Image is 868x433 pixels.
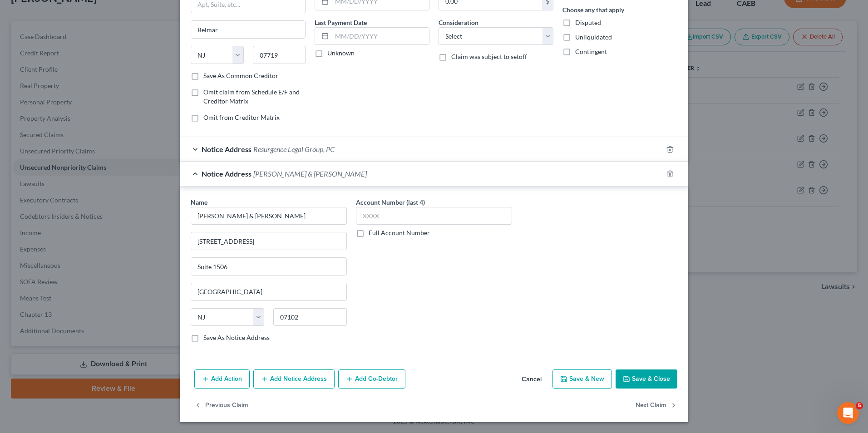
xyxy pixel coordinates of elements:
[514,370,549,389] button: Cancel
[191,258,346,275] input: Apt, Suite, etc...
[194,369,250,389] button: Add Action
[253,145,335,153] span: Resurgence Legal Group, PC
[191,283,346,300] input: Enter city...
[562,5,624,15] label: Choose any that apply
[451,53,527,60] span: Claim was subject to setoff
[356,207,512,225] input: XXXX
[837,402,859,424] iframe: Intercom live chat
[439,18,478,27] label: Consideration
[575,48,607,55] span: Contingent
[356,197,425,207] label: Account Number (last 4)
[332,28,429,45] input: MM/DD/YYYY
[191,21,305,38] input: Enter city...
[253,169,367,178] span: [PERSON_NAME] & [PERSON_NAME]
[202,169,252,178] span: Notice Address
[203,71,278,80] label: Save As Common Creditor
[636,396,677,415] button: Next Claim
[191,198,207,206] span: Name
[253,369,335,389] button: Add Notice Address
[327,49,355,58] label: Unknown
[202,145,252,153] span: Notice Address
[369,228,430,237] label: Full Account Number
[253,46,306,64] input: Enter zip...
[191,232,346,250] input: Enter address...
[338,369,405,389] button: Add Co-Debtor
[203,113,280,121] span: Omit from Creditor Matrix
[575,19,601,26] span: Disputed
[856,402,863,409] span: 5
[194,396,248,415] button: Previous Claim
[203,88,300,105] span: Omit claim from Schedule E/F and Creditor Matrix
[575,33,612,41] span: Unliquidated
[552,369,612,389] button: Save & New
[315,18,367,27] label: Last Payment Date
[273,308,347,326] input: Enter zip..
[203,333,270,342] label: Save As Notice Address
[616,369,677,389] button: Save & Close
[191,207,347,225] input: Search by name...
